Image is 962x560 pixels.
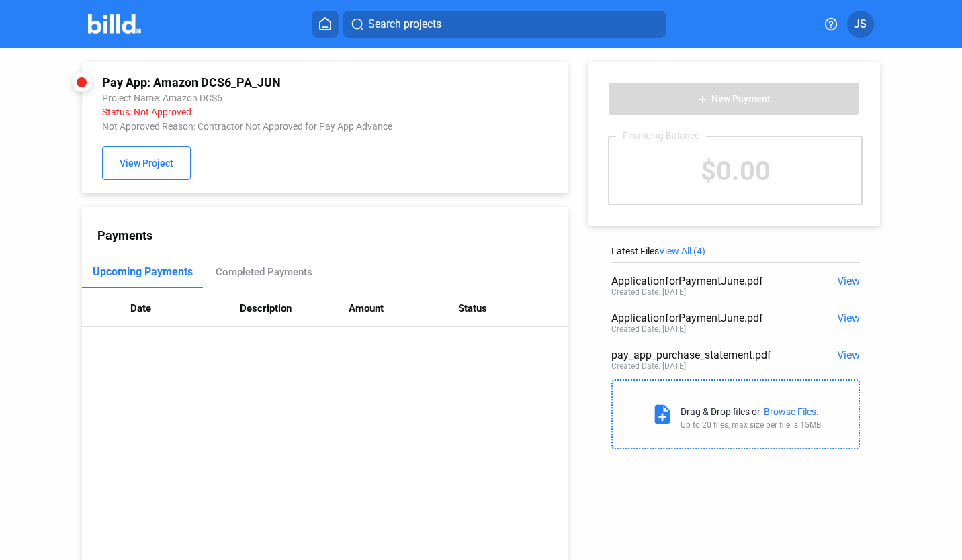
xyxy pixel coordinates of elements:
button: Search projects [343,11,666,38]
div: Created Date: [DATE] [611,361,686,371]
div: Upcoming Payments [93,265,193,278]
button: View Project [102,146,191,180]
div: Payments [97,228,568,242]
div: Completed Payments [216,266,312,278]
th: Amount [349,289,458,327]
div: Up to 20 files, max size per file is 15MB [681,420,821,430]
th: Description [240,289,349,327]
th: Date [130,289,240,327]
div: Latest Files [611,246,861,256]
div: Pay App: Amazon DCS6_PA_JUN [102,75,459,89]
div: ApplicationforPaymentJune.pdf [611,312,810,324]
div: Status: Not Approved [102,107,459,118]
mat-icon: note_add [651,403,674,426]
span: View [837,275,860,287]
span: JS [854,16,867,32]
span: Search projects [368,16,441,32]
div: pay_app_purchase_statement.pdf [611,348,810,361]
div: Drag & Drop files or [681,406,760,417]
span: View All (4) [659,246,705,256]
div: Created Date: [DATE] [611,287,686,297]
div: Project Name: Amazon DCS6 [102,93,459,103]
span: New Payment [711,94,771,105]
button: New Payment [608,82,861,115]
mat-icon: add [697,94,708,105]
div: Created Date: [DATE] [611,324,686,334]
div: $0.00 [609,137,862,204]
div: Not Approved Reason: Contractor Not Approved for Pay App Advance [102,121,459,132]
span: View [837,348,860,361]
button: JS [847,11,874,38]
th: Status [458,289,568,327]
div: Financing Balance [616,130,706,141]
span: View [837,312,860,324]
img: Billd Company Logo [88,14,141,34]
div: ApplicationforPaymentJune.pdf [611,275,810,287]
span: View Project [120,158,173,169]
div: Browse Files. [764,406,819,417]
